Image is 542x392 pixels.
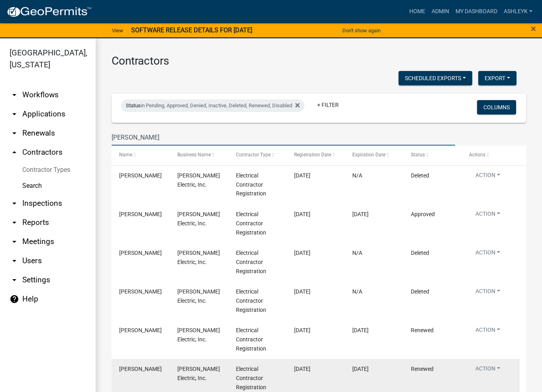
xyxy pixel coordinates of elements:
[10,128,19,138] i: arrow_drop_down
[10,218,19,227] i: arrow_drop_down
[119,211,162,217] span: Jon Huston
[236,327,266,352] span: Electrical Contractor Registration
[119,327,162,333] span: Jon Huston
[531,24,536,33] button: Close
[236,152,271,158] span: Contractor Type
[119,288,162,295] span: Jon Huston
[294,288,310,295] span: 03/01/2024
[406,4,428,19] a: Home
[345,146,403,165] datatable-header-cell: Expiration Date
[411,250,429,256] span: Deleted
[452,4,501,19] a: My Dashboard
[531,23,536,34] span: ×
[119,172,162,179] span: Jon Huston
[469,287,507,299] button: Action
[236,250,266,274] span: Electrical Contractor Registration
[403,146,461,165] datatable-header-cell: Status
[177,327,220,343] span: Huston Electric, Inc.
[478,71,516,85] button: Export
[469,210,507,221] button: Action
[294,172,310,179] span: 03/28/2025
[294,366,310,372] span: 02/24/2021
[109,24,126,37] a: View
[10,90,19,100] i: arrow_drop_down
[10,275,19,285] i: arrow_drop_down
[10,148,19,157] i: arrow_drop_up
[399,71,472,85] button: Scheduled Exports
[236,288,266,313] span: Electrical Contractor Registration
[352,288,362,295] span: N/A
[287,146,345,165] datatable-header-cell: Registration Date
[10,109,19,119] i: arrow_drop_down
[10,237,19,246] i: arrow_drop_down
[119,152,132,158] span: Name
[352,327,369,333] span: 03/27/2023
[501,4,536,19] a: AshleyK
[411,211,435,217] span: Approved
[339,24,384,37] button: Don't show again
[177,152,211,158] span: Business Name
[428,4,452,19] a: Admin
[352,250,362,256] span: N/A
[10,199,19,208] i: arrow_drop_down
[228,146,287,165] datatable-header-cell: Contractor Type
[411,172,429,179] span: Deleted
[311,98,345,112] a: + Filter
[411,366,434,372] span: Renewed
[352,211,369,217] span: 03/27/2026
[352,152,385,158] span: Expiration Date
[236,211,266,236] span: Electrical Contractor Registration
[170,146,228,165] datatable-header-cell: Business Name
[411,152,425,158] span: Status
[119,250,162,256] span: Jon Huston
[177,250,220,265] span: Huston Electric, Inc.
[294,211,310,217] span: 03/18/2025
[112,129,455,146] input: Search for contractors
[177,288,220,304] span: Huston Electric, Inc.
[469,364,507,376] button: Action
[177,172,220,188] span: Huston Electric, Inc.
[131,26,252,34] strong: SOFTWARE RELEASE DETAILS FOR [DATE]
[294,152,331,158] span: Registration Date
[461,146,520,165] datatable-header-cell: Actions
[469,326,507,337] button: Action
[352,172,362,179] span: N/A
[112,54,526,68] h3: Contractors
[469,152,485,158] span: Actions
[10,294,19,304] i: help
[177,366,220,381] span: Huston Electric, Inc.
[119,366,162,372] span: Jon Huston
[411,327,434,333] span: Renewed
[126,102,141,108] span: Status
[121,99,304,112] div: in Pending, Approved, Denied, Inactive, Deleted, Renewed, Disabled
[294,250,310,256] span: 03/20/2024
[10,256,19,266] i: arrow_drop_down
[112,146,170,165] datatable-header-cell: Name
[236,366,266,390] span: Electrical Contractor Registration
[477,100,516,114] button: Columns
[469,248,507,260] button: Action
[177,211,220,227] span: Huston Electric, Inc.
[411,288,429,295] span: Deleted
[236,172,266,197] span: Electrical Contractor Registration
[352,366,369,372] span: 03/27/2022
[469,171,507,183] button: Action
[294,327,310,333] span: 03/27/2022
